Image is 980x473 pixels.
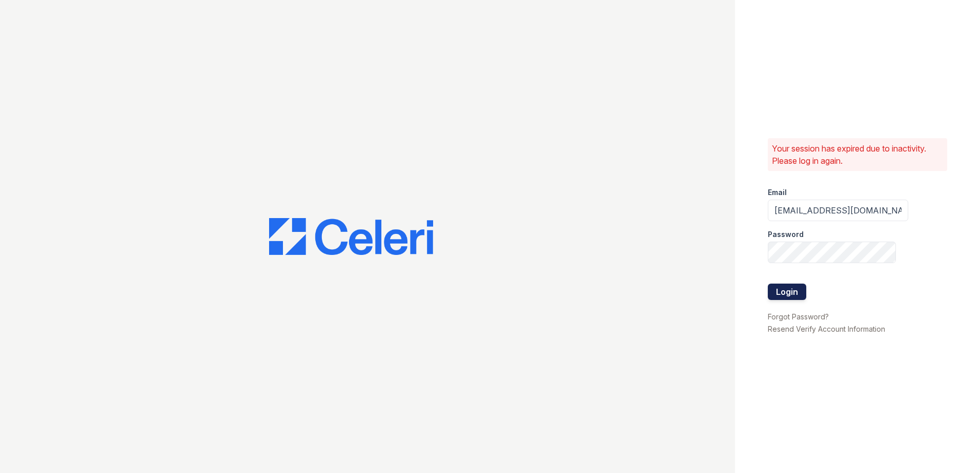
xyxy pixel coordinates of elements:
[768,187,787,198] label: Email
[768,312,829,321] a: Forgot Password?
[768,229,804,240] label: Password
[772,142,943,167] p: Your session has expired due to inactivity. Please log in again.
[768,284,806,300] button: Login
[269,218,433,255] img: CE_Logo_Blue-a8612792a0a2168367f1c8372b55b34899dd931a85d93a1a3d3e32e68fde9ad4.png
[768,325,885,333] a: Resend Verify Account Information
